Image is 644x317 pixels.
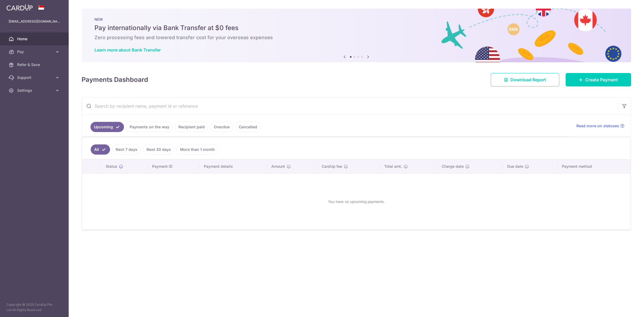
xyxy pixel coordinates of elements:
span: Amount [271,164,285,169]
span: Support [17,75,53,80]
th: Payment details [200,159,267,173]
span: Due date [507,164,523,169]
span: Home [17,36,53,42]
div: You have no upcoming payments. [89,178,624,225]
span: Total amt. [384,164,402,169]
a: Read more on statuses [576,123,624,129]
a: Download Report [491,73,559,86]
th: Payment method [558,159,631,173]
a: All [91,144,110,155]
span: Pay [17,49,53,54]
span: Status [106,164,117,169]
a: Upcoming [90,122,124,132]
a: Learn more about Bank Transfer [94,47,161,53]
th: Payment ID [148,159,200,173]
a: Create Payment [566,73,631,86]
h5: Pay internationally via Bank Transfer at $0 fees [94,24,618,32]
a: Overdue [210,122,233,132]
h4: Payments Dashboard [82,75,148,85]
span: CardUp fee [322,164,342,169]
img: CardUp [6,4,33,11]
a: Recipient paid [175,122,208,132]
span: Charge date [442,164,464,169]
p: NEW [94,17,618,21]
span: Read more on statuses [576,123,619,129]
a: Cancelled [235,122,261,132]
img: Bank transfer banner [82,9,631,62]
p: [EMAIL_ADDRESS][DOMAIN_NAME] [9,19,60,24]
a: Next 7 days [112,144,141,155]
a: Next 30 days [143,144,174,155]
h6: Zero processing fees and lowered transfer cost for your overseas expenses [94,34,618,41]
span: Settings [17,88,53,93]
a: More than 1 month [177,144,218,155]
span: Create Payment [585,76,618,83]
a: Payments on the way [126,122,173,132]
span: Refer & Save [17,62,53,67]
input: Search by recipient name, payment id or reference [82,97,618,115]
span: Download Report [510,76,546,83]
